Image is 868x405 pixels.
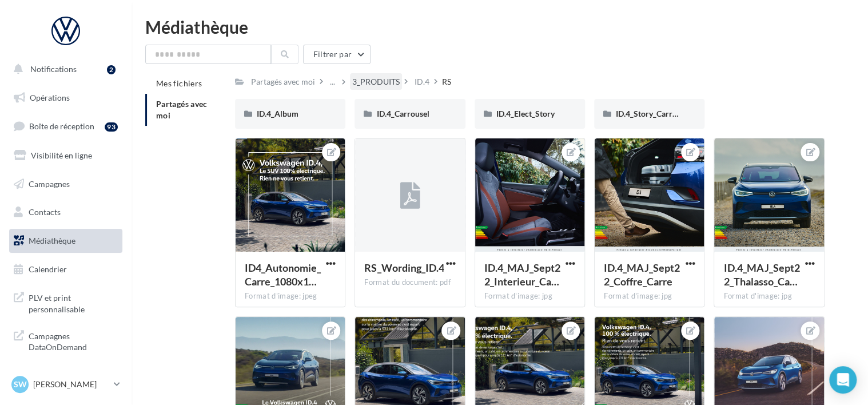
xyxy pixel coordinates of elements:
[245,291,336,301] div: Format d'image: jpeg
[442,76,451,88] div: RS
[723,261,799,288] span: ID.4_MAJ_Sept22_Thalasso_Carre
[7,172,125,196] a: Campagnes
[29,236,75,245] span: Médiathèque
[251,76,315,88] div: Partagés avec moi
[484,291,575,301] div: Format d'image: jpg
[7,86,125,110] a: Opérations
[328,74,337,90] div: ...
[7,114,125,138] a: Boîte de réception93
[30,64,77,74] span: Notifications
[31,150,92,160] span: Visibilité en ligne
[7,57,120,81] button: Notifications 2
[352,76,400,88] div: 3_PRODUITS
[29,207,61,217] span: Contacts
[7,285,125,319] a: PLV et print personnalisable
[257,109,298,118] span: ID.4_Album
[30,93,70,102] span: Opérations
[29,328,118,353] span: Campagnes DataOnDemand
[7,200,125,224] a: Contacts
[156,99,208,120] span: Partagés avec moi
[156,78,202,88] span: Mes fichiers
[245,261,321,288] span: ID4_Autonomie_Carre_1080x1080
[604,291,695,301] div: Format d'image: jpg
[604,261,680,288] span: ID.4_MAJ_Sept22_Coffre_Carre
[364,277,455,288] div: Format du document: pdf
[7,324,125,358] a: Campagnes DataOnDemand
[29,290,118,315] span: PLV et print personnalisable
[484,261,560,288] span: ID.4_MAJ_Sept22_Interieur_Carre
[7,144,125,168] a: Visibilité en ligne
[7,229,125,253] a: Médiathèque
[145,18,854,35] div: Médiathèque
[415,76,429,88] div: ID.4
[29,178,70,188] span: Campagnes
[33,379,109,390] p: [PERSON_NAME]
[303,45,371,64] button: Filtrer par
[29,264,67,274] span: Calendrier
[496,109,555,118] span: ID.4_Elect_Story
[376,109,429,118] span: ID.4_Carrousel
[364,261,444,274] span: RS_Wording_ID.4
[29,121,94,131] span: Boîte de réception
[723,291,814,301] div: Format d'image: jpg
[7,257,125,281] a: Calendrier
[105,122,118,132] div: 93
[14,379,27,390] span: SW
[107,65,116,74] div: 2
[9,374,122,395] a: SW [PERSON_NAME]
[616,109,691,118] span: ID.4_Story_Carrousel
[829,366,857,394] div: Open Intercom Messenger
